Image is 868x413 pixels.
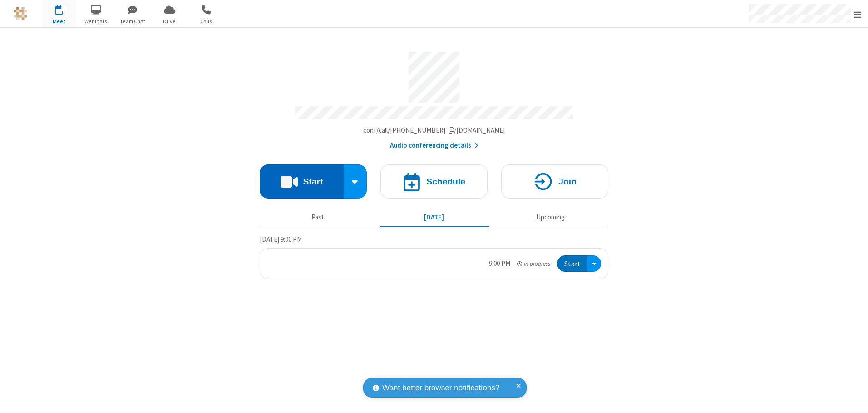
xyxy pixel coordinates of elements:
[344,164,367,199] div: Start conference options
[558,177,577,186] h4: Join
[426,177,465,186] h4: Schedule
[260,235,302,244] span: [DATE] 9:06 PM
[587,255,601,272] div: Open menu
[496,209,605,226] button: Upcoming
[116,17,150,25] span: Team Chat
[501,164,608,199] button: Join
[260,164,344,199] button: Start
[42,17,76,25] span: Meet
[382,382,499,394] span: Want better browser notifications?
[363,126,505,134] span: Copy my meeting room link
[153,17,187,25] span: Drive
[79,17,113,25] span: Webinars
[263,209,373,226] button: Past
[489,259,510,269] div: 9:00 PM
[380,164,488,199] button: Schedule
[189,17,223,25] span: Calls
[260,234,608,279] section: Today's Meetings
[517,259,550,268] em: in progress
[557,255,587,272] button: Start
[390,140,478,151] button: Audio conferencing details
[380,209,489,226] button: [DATE]
[61,5,67,12] div: 1
[303,177,323,186] h4: Start
[14,7,27,20] img: QA Selenium DO NOT DELETE OR CHANGE
[363,125,505,136] button: Copy my meeting room linkCopy my meeting room link
[260,45,608,151] section: Account details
